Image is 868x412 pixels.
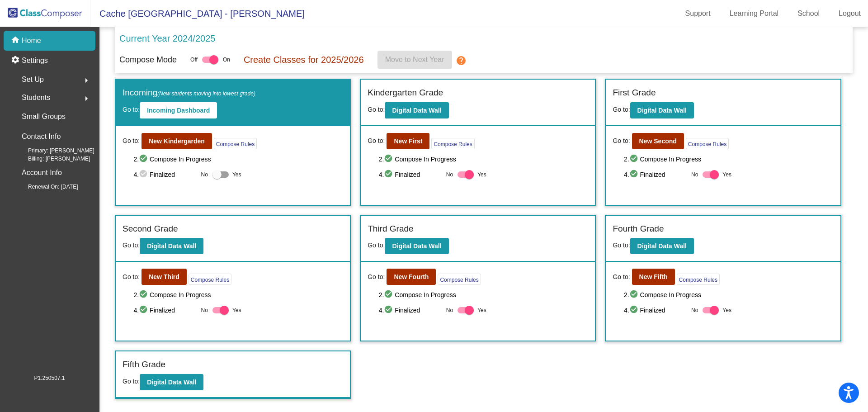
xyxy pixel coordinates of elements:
span: Go to: [613,242,630,249]
label: Second Grade [123,223,178,236]
p: Account Info [22,166,62,179]
mat-icon: check_circle [384,305,395,316]
span: Go to: [368,272,385,282]
mat-icon: check_circle [384,154,395,165]
button: Compose Rules [438,274,481,285]
a: Logout [831,6,868,21]
mat-icon: check_circle [139,305,150,316]
b: Digital Data Wall [392,107,441,114]
a: Support [678,6,718,21]
label: First Grade [613,86,656,99]
button: Digital Data Wall [630,102,694,118]
button: Incoming Dashboard [140,102,217,118]
b: New Kindergarden [149,137,205,145]
button: Compose Rules [686,138,729,149]
label: Fourth Grade [613,223,664,236]
span: 2. Compose In Progress [133,154,343,165]
span: Go to: [368,136,385,146]
b: Digital Data Wall [147,379,196,386]
span: Yes [232,305,241,316]
mat-icon: check_circle [384,169,395,180]
label: Fifth Grade [123,358,165,371]
mat-icon: check_circle [629,305,640,316]
button: Digital Data Wall [140,374,203,390]
b: New Fifth [639,273,668,280]
span: 2. Compose In Progress [624,154,834,165]
mat-icon: help [456,55,467,66]
span: 4. Finalized [624,305,687,316]
span: Yes [232,169,241,180]
button: New Third [142,269,187,285]
b: New Third [149,273,179,280]
b: Digital Data Wall [147,242,196,250]
mat-icon: check_circle [629,289,640,300]
p: Create Classes for 2025/2026 [244,53,364,66]
span: 4. Finalized [624,169,687,180]
mat-icon: check_circle [629,169,640,180]
span: No [446,306,453,314]
p: Settings [22,55,48,66]
span: Go to: [123,106,140,113]
button: New Fifth [632,269,675,285]
b: Digital Data Wall [637,107,687,114]
span: Students [22,91,50,104]
button: Compose Rules [214,138,257,149]
button: Compose Rules [189,274,231,285]
button: Digital Data Wall [385,102,448,118]
span: Go to: [613,272,630,282]
button: Compose Rules [431,138,474,149]
mat-icon: check_circle [139,169,150,180]
button: New Kindergarden [142,133,212,149]
span: Billing: [PERSON_NAME] [14,155,90,163]
span: Go to: [368,106,385,113]
mat-icon: arrow_right [81,93,92,104]
span: Move to Next Year [385,56,444,63]
mat-icon: check_circle [139,154,150,165]
span: Off [190,56,198,64]
b: New Fourth [394,273,429,280]
span: Primary: [PERSON_NAME] [14,147,94,155]
button: Digital Data Wall [385,238,448,254]
a: School [790,6,827,21]
button: Compose Rules [677,274,720,285]
span: Go to: [123,242,140,249]
button: Digital Data Wall [630,238,694,254]
label: Kindergarten Grade [368,86,443,99]
b: Digital Data Wall [392,242,441,250]
p: Compose Mode [119,54,177,66]
span: No [446,170,453,179]
span: 4. Finalized [379,305,442,316]
button: New Fourth [387,269,436,285]
button: New Second [632,133,684,149]
p: Current Year 2024/2025 [119,32,215,45]
mat-icon: arrow_right [81,75,92,86]
span: Go to: [613,136,630,146]
button: Move to Next Year [377,51,452,69]
button: New First [387,133,429,149]
span: 2. Compose In Progress [133,289,343,300]
span: 4. Finalized [379,169,442,180]
span: Go to: [123,378,140,385]
b: New Second [639,137,677,145]
span: 4. Finalized [133,305,196,316]
span: 2. Compose In Progress [624,289,834,300]
span: Go to: [368,242,385,249]
p: Contact Info [22,130,61,143]
span: No [691,170,698,179]
label: Third Grade [368,223,413,236]
label: Incoming [123,86,255,99]
mat-icon: check_circle [384,289,395,300]
span: On [223,56,230,64]
b: Digital Data Wall [637,242,687,250]
span: No [201,170,208,179]
span: No [691,306,698,314]
span: Cache [GEOGRAPHIC_DATA] - [PERSON_NAME] [90,6,305,21]
span: 4. Finalized [133,169,196,180]
mat-icon: settings [11,55,22,66]
p: Small Groups [22,110,66,123]
mat-icon: home [11,35,22,46]
b: Incoming Dashboard [147,107,210,114]
span: Go to: [613,106,630,113]
span: Yes [477,169,486,180]
b: New First [394,137,422,145]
